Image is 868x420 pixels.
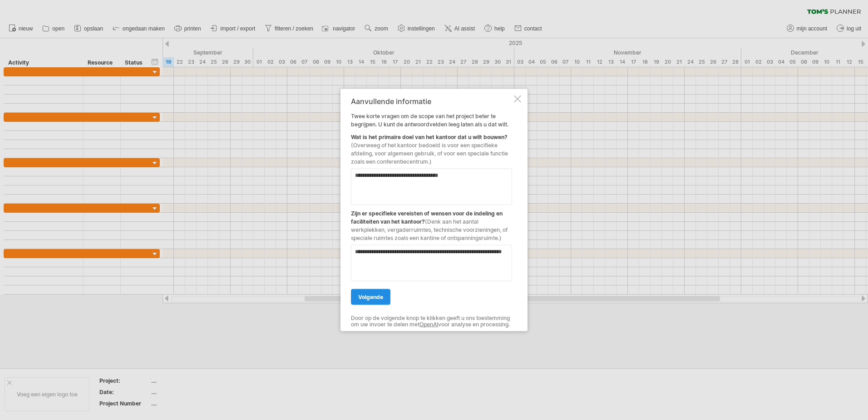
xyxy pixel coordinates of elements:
[358,294,383,300] span: volgende
[351,97,512,323] div: Twee korte vragen om de scope van het project beter te begrijpen. U kunt de antwoordvelden leeg l...
[351,218,508,241] span: (Denk aan het aantal werkplekken, vergaderruimtes, technische voorzieningen, of speciale ruimtes ...
[419,321,438,328] a: OpenAI
[351,205,512,242] div: Zijn er specifieke vereisten of wensen voor de indeling en faciliteiten van het kantoor?
[351,129,512,166] div: Wat is het primaire doel van het kantoor dat u wilt bouwen?
[351,97,512,105] div: Aanvullende informatie
[351,142,508,165] span: (Overweeg of het kantoor bedoeld is voor een specifieke afdeling, voor algemeen gebruik, of voor ...
[351,315,512,328] div: Door op de volgende knop te klikken geeft u ons toestemming om uw invoer te delen met voor analys...
[351,289,390,305] a: volgende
